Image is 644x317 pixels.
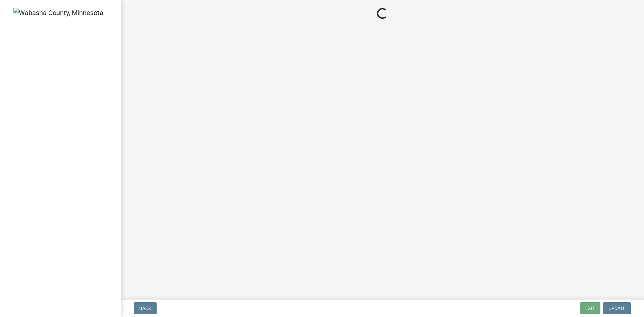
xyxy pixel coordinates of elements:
[603,302,631,314] button: Update
[608,306,626,311] span: Update
[139,306,151,311] span: Back
[13,8,103,18] img: Wabasha County, Minnesota
[580,302,600,314] button: Exit
[134,302,157,314] button: Back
